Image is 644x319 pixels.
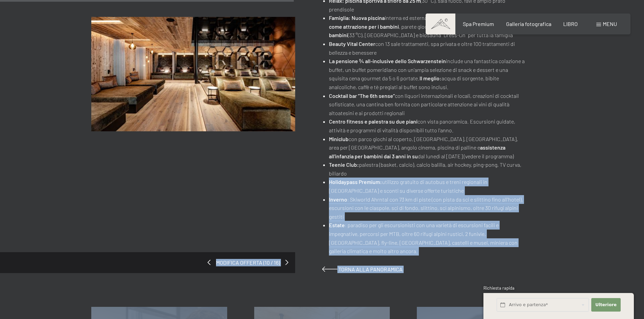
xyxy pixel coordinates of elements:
font: , parete giochi d'acqua con effetto luce, [399,23,489,30]
font: : Skiworld Ahrntal con 73 km di piste (con pista da sci e slittino fino all'hotel), escursioni co... [329,196,523,220]
a: LIBRO [563,21,578,27]
font: con liquori internazionali e locali, creazioni di cocktail sofisticate, una cantina ben fornita c... [329,92,519,116]
font: utilizzo gratuito di autobus e treni regionali in [GEOGRAPHIC_DATA] e sconti su diverse offerte t... [329,179,487,194]
font: Famiglia: Nuova piscina [329,15,385,21]
button: Ulteriore [591,298,620,312]
font: Il meglio: [420,75,442,81]
font: Centro fitness e palestra su due piani [329,118,418,125]
a: Galleria fotografica [506,21,551,27]
img: Fuga romantica - 4=3 [91,17,295,131]
font: assistenza all'infanzia per bambini dai 3 anni in su [329,144,505,159]
font: Miniclub [329,136,349,142]
font: Cocktail bar “The 6th sense” [329,92,395,99]
font: Torna alla panoramica [338,266,403,272]
font: : paradiso per gli escursionisti con una varietà di escursioni facili e impegnative, percorsi per... [329,222,518,254]
font: Beauty Vital Center [329,41,375,47]
a: Spa Premium [463,21,494,27]
font: La pensione ¾ all-inclusive dello Schwarzenstein [329,58,446,64]
a: Torna alla panoramica [322,266,403,272]
font: Holidaypass Premium: [329,179,382,185]
font: Inverno [329,196,347,203]
font: menu [603,21,617,27]
font: Ulteriore [595,302,617,307]
font: Modifica offerta (10 / 16) [216,259,280,266]
font: scivolo d'acqua lungo 60 m come attrazione per i bambini [329,15,525,30]
font: con 13 sale trattamenti, spa privata e oltre 100 trattamenti di bellezza e benessere [329,41,515,56]
font: Teenie Club: [329,161,359,168]
font: con parco giochi al coperto, [GEOGRAPHIC_DATA], [GEOGRAPHIC_DATA], area per [GEOGRAPHIC_DATA], an... [329,136,518,151]
font: (33 °C), [GEOGRAPHIC_DATA] e biosauna "Dress-On" per tutta la famiglia [348,32,513,38]
font: acqua di sorgente, bibite analcoliche, caffè e tè pregiati al buffet sono inclusi. [329,75,499,90]
font: Richiesta rapida [483,285,515,291]
font: Estate [329,222,345,228]
font: con vista panoramica. Escursioni guidate, attività e programmi di vitalità disponibili tutto l'anno. [329,118,515,133]
font: include una fantastica colazione a buffet, un buffet pomeridiano con un'ampia selezione di snack ... [329,58,525,81]
font: palestra (basket, calcio), calcio balilla, air hockey, ping-pong, TV curva, biliardo [329,161,521,177]
font: dal lunedì al [DATE] (vedere il programma) [418,153,514,159]
font: interna ed esterna da 25 m (31 °C), [385,15,462,21]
